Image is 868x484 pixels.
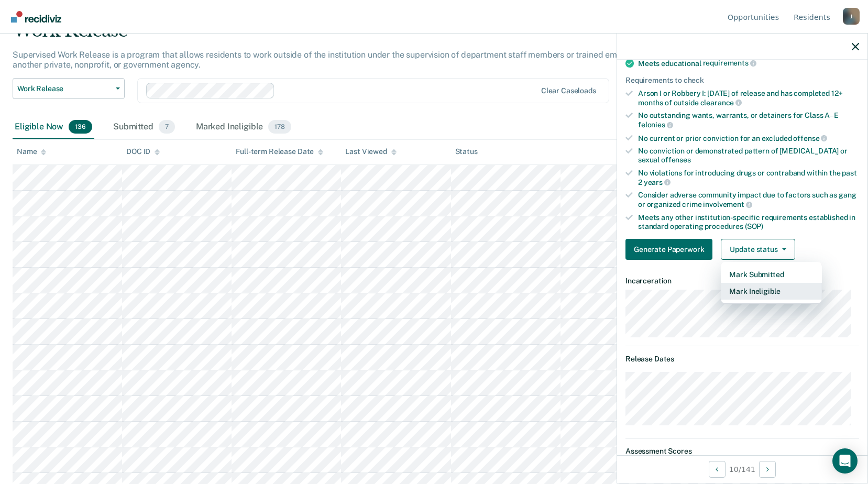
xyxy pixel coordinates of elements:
[638,89,859,107] div: Arson I or Robbery I: [DATE] of release and has completed 12+ months of outside
[617,455,867,483] div: 10 / 141
[268,120,291,134] span: 178
[17,84,112,93] span: Work Release
[843,8,860,25] div: J
[13,20,664,50] div: Work Release
[745,222,763,230] span: (SOP)
[126,147,160,156] div: DOC ID
[625,239,712,260] button: Generate Paperwork
[832,448,858,474] div: Open Intercom Messenger
[194,116,293,139] div: Marked Ineligible
[709,461,726,478] button: Previous Opportunity
[625,277,859,285] dt: Incarceration
[638,134,859,143] div: No current or prior conviction for an excluded
[703,59,756,67] span: requirements
[661,156,691,164] span: offenses
[721,239,795,260] button: Update status
[13,50,657,70] p: Supervised Work Release is a program that allows residents to work outside of the institution und...
[759,461,776,478] button: Next Opportunity
[638,59,859,68] div: Meets educational
[700,98,742,107] span: clearance
[793,134,827,142] span: offense
[625,76,859,85] div: Requirements to check
[13,116,94,139] div: Eligible Now
[11,11,61,23] img: Recidiviz
[843,8,860,25] button: Profile dropdown button
[625,447,859,456] dt: Assessment Scores
[345,147,396,156] div: Last Viewed
[69,120,92,134] span: 136
[455,147,478,156] div: Status
[703,200,752,208] span: involvement
[721,262,822,304] div: Dropdown Menu
[721,266,822,283] button: Mark Submitted
[638,213,859,231] div: Meets any other institution-specific requirements established in standard operating procedures
[638,147,859,164] div: No conviction or demonstrated pattern of [MEDICAL_DATA] or sexual
[541,86,596,95] div: Clear caseloads
[721,283,822,300] button: Mark Ineligible
[17,147,46,156] div: Name
[638,111,859,129] div: No outstanding wants, warrants, or detainers for Class A–E
[638,120,673,129] span: felonies
[638,191,859,208] div: Consider adverse community impact due to factors such as gang or organized crime
[638,169,859,186] div: No violations for introducing drugs or contraband within the past 2
[159,120,175,134] span: 7
[625,355,859,364] dt: Release Dates
[111,116,177,139] div: Submitted
[236,147,323,156] div: Full-term Release Date
[644,178,671,186] span: years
